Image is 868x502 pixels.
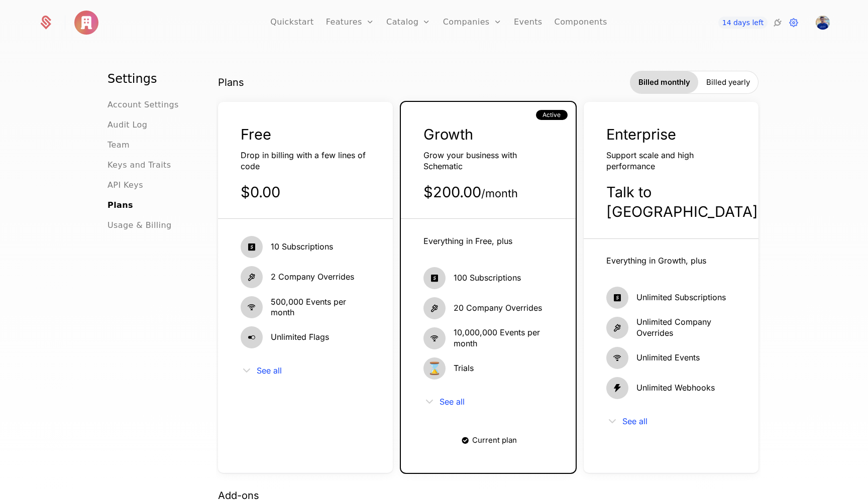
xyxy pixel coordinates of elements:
span: Everything in Free, plus [423,236,512,246]
img: Demo [74,11,98,35]
i: hammer [241,266,263,288]
span: Billed yearly [706,77,750,87]
a: Keys and Traits [107,159,171,171]
a: Integrations [772,17,784,29]
i: cashapp [606,287,628,309]
a: API Keys [107,179,143,191]
i: chevron-down [241,364,253,376]
i: signal [606,347,628,369]
i: chevron-down [606,415,618,427]
span: Support scale and high performance [606,150,694,171]
a: Account Settings [107,99,179,111]
i: boolean-on [241,326,263,348]
span: $200.00 [423,183,518,201]
i: hammer [606,317,628,339]
i: chevron-down [423,396,436,408]
span: 20 Company Overrides [454,303,542,314]
i: signal [241,296,263,318]
span: Free [241,125,271,143]
h1: Settings [107,71,192,87]
a: Plans [107,199,133,211]
a: Audit Log [107,119,147,131]
span: Unlimited Company Overrides [636,317,736,338]
span: Active [542,111,561,119]
span: 2 Company Overrides [271,272,354,283]
span: 100 Subscriptions [454,273,521,284]
span: Enterprise [606,125,676,143]
span: Current plan [472,436,517,444]
i: thunder [606,377,628,399]
i: cashapp [241,236,263,258]
span: 10 Subscriptions [271,241,333,253]
span: See all [257,366,282,374]
span: Growth [423,125,473,143]
span: ⌛ [423,357,446,380]
span: Everything in Growth, plus [606,256,706,266]
span: Plans [218,76,244,89]
span: Billed monthly [638,77,690,87]
sub: / month [481,187,518,200]
i: cashapp [423,267,446,289]
i: signal [423,327,446,349]
a: Usage & Billing [107,219,172,231]
span: Talk to [GEOGRAPHIC_DATA] [606,183,758,220]
span: Unlimited Flags [271,332,329,343]
a: Settings [788,17,800,29]
button: Open user button [816,16,830,30]
a: Team [107,139,130,151]
span: Grow your business with Schematic [423,150,517,171]
i: check-rounded [460,435,470,445]
span: 10,000,000 Events per month [454,327,553,349]
a: 14 days left [718,17,768,29]
span: Drop in billing with a few lines of code [241,150,366,171]
span: See all [622,417,647,425]
span: $0.00 [241,183,280,201]
span: Trials [454,363,474,374]
span: Unlimited Subscriptions [636,292,726,303]
img: Gopinath N [816,16,830,30]
i: hammer [423,297,446,319]
nav: Main [107,71,192,231]
span: See all [440,398,465,406]
span: 500,000 Events per month [271,297,370,318]
span: Unlimited Events [636,352,700,363]
span: Unlimited Webhooks [636,383,715,394]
